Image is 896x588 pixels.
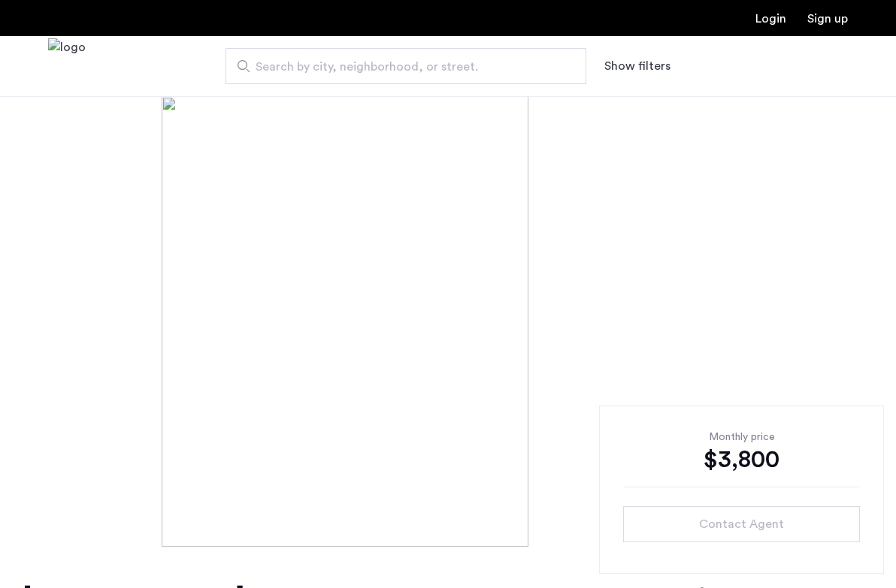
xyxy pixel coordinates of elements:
a: Login [755,13,786,25]
a: Registration [807,13,848,25]
span: Search by city, neighborhood, or street. [256,58,544,76]
a: Cazamio Logo [48,38,86,95]
div: Monthly price [623,430,860,445]
button: Show or hide filters [604,57,670,75]
input: Apartment Search [226,48,586,84]
button: button [623,506,860,542]
img: logo [48,38,86,95]
img: [object%20Object] [162,96,735,547]
div: $3,800 [623,445,860,475]
span: Contact Agent [699,515,784,533]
